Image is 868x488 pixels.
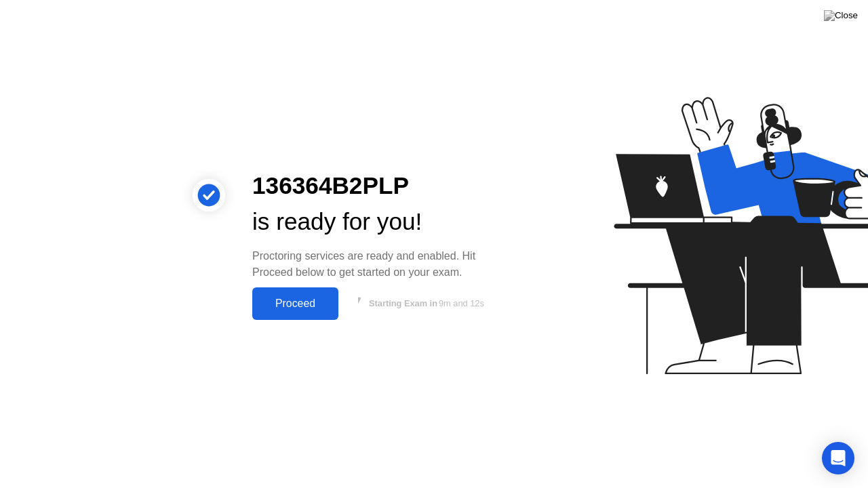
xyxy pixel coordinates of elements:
[824,10,858,21] img: Close
[252,204,505,240] div: is ready for you!
[252,287,338,320] button: Proceed
[252,248,505,281] div: Proctoring services are ready and enabled. Hit Proceed below to get started on your exam.
[252,168,505,204] div: 136364B2PLP
[256,298,334,310] div: Proceed
[439,298,484,308] span: 9m and 12s
[345,291,505,317] button: Starting Exam in9m and 12s
[822,442,854,474] div: Open Intercom Messenger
